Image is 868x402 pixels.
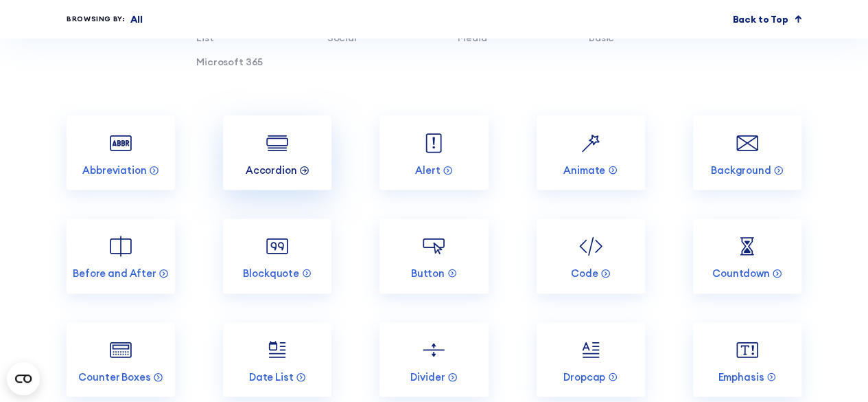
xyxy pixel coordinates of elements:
a: Countdown [693,219,801,293]
a: Date List [223,322,331,397]
img: Counter Boxes [106,335,135,364]
p: Abbreviation [82,164,146,177]
img: Before and After [106,232,135,260]
p: Animate [563,164,605,177]
p: Accordion [246,164,297,177]
div: Browsing by: [67,14,126,25]
iframe: Chat Widget [621,243,868,402]
a: Accordion [223,115,331,190]
img: Divider [419,335,448,364]
button: Open CMP widget [7,362,40,395]
p: Divider [410,370,445,383]
a: Animate [537,115,645,190]
img: Blockquote [263,232,292,260]
img: Background [733,129,762,157]
p: Counter Boxes [78,370,150,383]
a: Abbreviation [67,115,175,190]
img: Button [419,232,448,260]
p: Blockquote [243,267,299,280]
img: Countdown [733,232,762,260]
p: Date List [249,370,294,383]
a: Button [379,219,488,293]
a: Code [537,219,645,293]
img: Code [576,232,605,260]
p: All [130,12,143,27]
img: Abbreviation [106,129,135,157]
p: Code [571,267,598,280]
img: Animate [576,129,605,157]
img: Dropcap [576,335,605,364]
a: Divider [379,322,488,397]
img: Alert [419,129,448,157]
p: Button [411,267,445,280]
a: Back to Top [732,12,801,27]
p: Alert [415,164,440,177]
a: Dropcap [537,322,645,397]
p: Back to Top [732,12,788,27]
img: Accordion [263,129,292,157]
a: Counter Boxes [67,322,175,397]
p: Before and After [73,267,156,280]
img: Date List [263,335,292,364]
p: Background [711,164,771,177]
a: Background [693,115,801,190]
a: Before and After [67,219,175,293]
a: Microsoft 365 [196,56,263,68]
p: Dropcap [563,370,605,383]
a: Alert [379,115,488,190]
a: Blockquote [223,219,331,293]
